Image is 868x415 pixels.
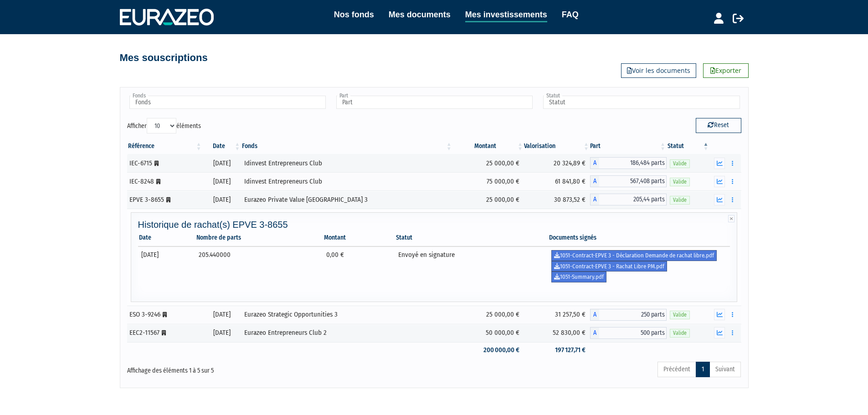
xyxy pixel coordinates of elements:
[195,246,323,286] td: 205.440000
[163,312,167,318] i: [Français] Personne morale
[156,179,160,184] i: [Français] Personne morale
[590,138,667,154] th: Part: activer pour trier la colonne par ordre croissant
[696,362,710,377] a: 1
[670,196,690,205] span: Valide
[524,342,590,358] td: 197 127,71 €
[334,8,374,21] a: Nos fonds
[590,309,599,321] span: A
[562,8,579,21] a: FAQ
[129,159,200,168] div: IEC-6715
[548,230,730,246] th: Documents signés
[465,8,547,22] a: Mes investissements
[389,8,451,21] a: Mes documents
[599,327,667,339] span: 500 parts
[599,194,667,205] span: 205,44 parts
[138,230,196,246] th: Date
[524,172,590,190] td: 61 841,80 €
[244,328,449,338] div: Eurazeo Entrepreneurs Club 2
[195,230,323,246] th: Nombre de parts
[667,138,709,154] th: Statut : activer pour trier la colonne par ordre d&eacute;croissant
[590,327,667,339] div: A - Eurazeo Entrepreneurs Club 2
[206,310,238,319] div: [DATE]
[453,324,524,342] td: 50 000,00 €
[453,190,524,209] td: 25 000,00 €
[551,272,606,282] a: 1051-Summary.pdf
[703,63,749,78] a: Exporter
[206,177,238,186] div: [DATE]
[395,246,548,286] td: Envoyé en signature
[129,328,200,338] div: EEC2-11567
[453,306,524,324] td: 25 000,00 €
[138,220,730,230] h4: Historique de rachat(s) EPVE 3-8655
[395,230,548,246] th: Statut
[120,9,214,25] img: 1732889491-logotype_eurazeo_blanc_rvb.png
[127,138,203,154] th: Référence : activer pour trier la colonne par ordre croissant
[127,361,375,375] div: Affichage des éléments 1 à 5 sur 5
[599,157,667,169] span: 186,484 parts
[590,309,667,321] div: A - Eurazeo Strategic Opportunities 3
[551,261,667,272] a: 1051-Contract-EPVE 3 - Rachat Libre PM.pdf
[670,159,690,168] span: Valide
[244,195,449,205] div: Eurazeo Private Value [GEOGRAPHIC_DATA] 3
[590,157,599,169] span: A
[129,177,200,186] div: IEC-8248
[244,310,449,319] div: Eurazeo Strategic Opportunities 3
[166,197,170,203] i: [Français] Personne morale
[621,63,696,78] a: Voir les documents
[129,310,200,319] div: ESO 3-9246
[590,175,667,187] div: A - Idinvest Entrepreneurs Club
[453,138,524,154] th: Montant: activer pour trier la colonne par ordre croissant
[524,138,590,154] th: Valorisation: activer pour trier la colonne par ordre croissant
[120,52,208,63] h4: Mes souscriptions
[590,157,667,169] div: A - Idinvest Entrepreneurs Club
[203,138,241,154] th: Date: activer pour trier la colonne par ordre croissant
[590,194,667,205] div: A - Eurazeo Private Value Europe 3
[696,118,741,133] button: Reset
[453,154,524,172] td: 25 000,00 €
[127,118,201,133] label: Afficher éléments
[670,178,690,186] span: Valide
[524,154,590,172] td: 20 324,89 €
[323,230,395,246] th: Montant
[670,329,690,338] span: Valide
[590,327,599,339] span: A
[524,306,590,324] td: 31 257,50 €
[709,362,741,377] a: Suivant
[590,175,599,187] span: A
[551,250,717,261] a: 1051-Contract-EPVE 3 - Déclaration Demande de rachat libre.pdf
[524,324,590,342] td: 52 830,00 €
[147,118,176,133] select: Afficheréléments
[206,159,238,168] div: [DATE]
[244,177,449,186] div: Idinvest Entrepreneurs Club
[453,172,524,190] td: 75 000,00 €
[590,194,599,205] span: A
[323,246,395,286] td: 0,00 €
[244,159,449,168] div: Idinvest Entrepreneurs Club
[599,175,667,187] span: 567,408 parts
[599,309,667,321] span: 250 parts
[657,362,696,377] a: Précédent
[138,246,196,286] td: [DATE]
[162,330,166,336] i: [Français] Personne morale
[453,342,524,358] td: 200 000,00 €
[524,190,590,209] td: 30 873,52 €
[206,195,238,205] div: [DATE]
[129,195,200,205] div: EPVE 3-8655
[241,138,452,154] th: Fonds: activer pour trier la colonne par ordre croissant
[670,311,690,319] span: Valide
[206,328,238,338] div: [DATE]
[154,161,159,166] i: [Français] Personne morale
